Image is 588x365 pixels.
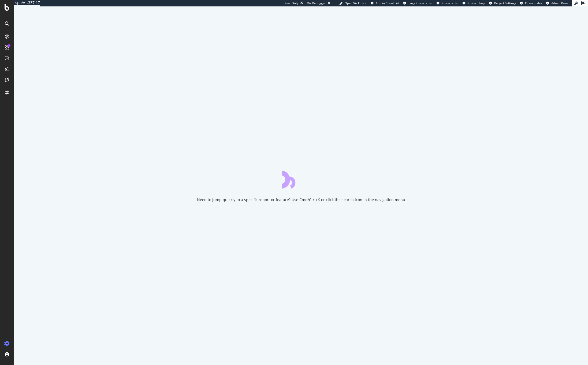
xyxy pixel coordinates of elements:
span: Admin Page [551,1,568,5]
span: Logs Projects List [408,1,433,5]
span: Open Viz Editor [345,1,367,5]
div: Viz Debugger: [307,1,326,5]
span: Projects List [442,1,459,5]
div: ReadOnly: [285,1,299,5]
a: Project Settings [489,1,516,5]
a: Admin Crawl List [371,1,399,5]
a: Projects List [437,1,459,5]
a: Logs Projects List [403,1,433,5]
a: Admin Page [546,1,568,5]
a: Project Page [463,1,485,5]
span: Admin Crawl List [376,1,399,5]
a: Open Viz Editor [339,1,367,5]
a: Open in dev [520,1,542,5]
div: animation [282,169,320,189]
span: Open in dev [525,1,542,5]
span: Project Settings [494,1,516,5]
div: Need to jump quickly to a specific report or feature? Use Cmd/Ctrl+K or click the search icon in ... [197,197,405,202]
span: Project Page [468,1,485,5]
